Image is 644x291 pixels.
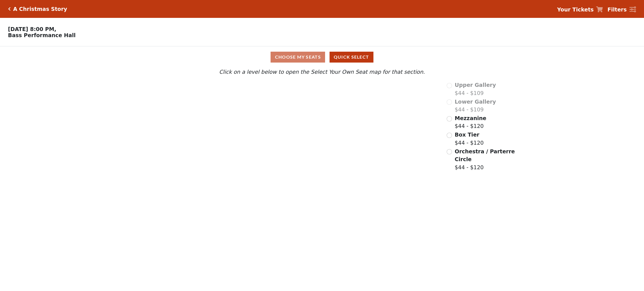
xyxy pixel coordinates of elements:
[174,111,305,152] path: Lower Gallery - Seats Available: 0
[557,6,603,14] a: Your Tickets
[455,114,486,130] label: $44 - $120
[455,148,515,163] span: Orchestra / Parterre Circle
[84,68,560,76] p: Click on a level below to open the Select Your Own Seat map for that section.
[607,6,627,13] strong: Filters
[455,115,486,121] span: Mezzanine
[455,81,496,97] label: $44 - $109
[13,6,67,12] h5: A Christmas Story
[455,99,496,105] span: Lower Gallery
[455,131,484,147] label: $44 - $120
[557,6,594,13] strong: Your Tickets
[455,132,479,138] span: Box Tier
[607,6,636,14] a: Filters
[8,7,11,11] a: Click here to go back to filters
[330,52,373,63] button: Quick Select
[455,98,496,114] label: $44 - $109
[455,82,496,88] span: Upper Gallery
[233,189,358,265] path: Orchestra / Parterre Circle - Seats Available: 151
[455,147,516,171] label: $44 - $120
[165,87,288,116] path: Upper Gallery - Seats Available: 0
